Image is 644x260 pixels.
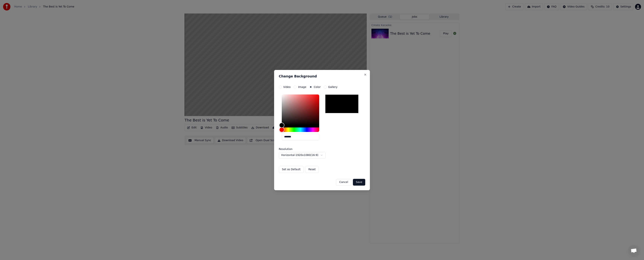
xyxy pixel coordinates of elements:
[336,179,351,186] button: Cancel
[353,179,365,186] button: Save
[279,148,316,150] label: Resolution
[279,166,304,173] button: Set as Default
[298,86,306,88] label: Image
[282,94,319,125] div: Color
[282,127,319,132] div: Hue
[279,75,365,78] h2: Change Background
[305,166,319,173] button: Reset
[283,86,291,88] label: Video
[314,86,321,88] label: Color
[328,86,338,88] label: Gallery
